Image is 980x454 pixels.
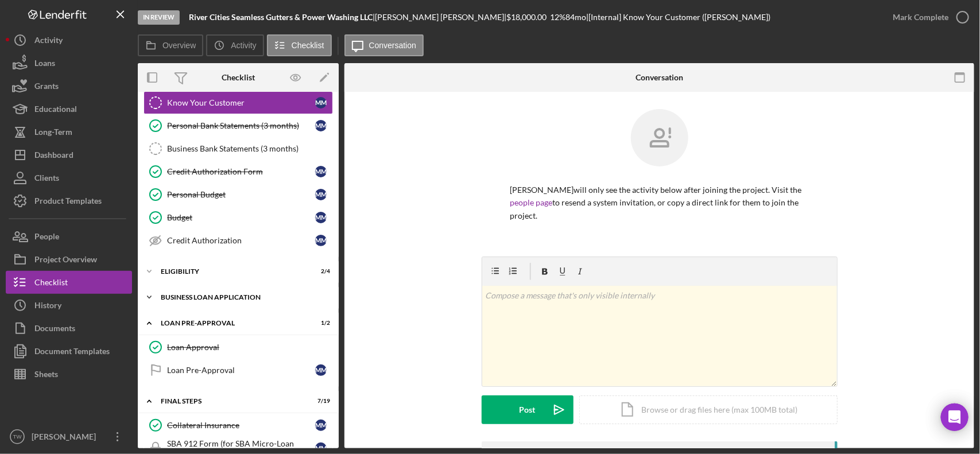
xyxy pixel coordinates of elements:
label: Activity [231,41,256,50]
div: Activity [34,29,63,55]
div: LOAN PRE-APPROVAL [161,320,301,327]
div: Clients [34,166,59,192]
button: TW[PERSON_NAME] [6,425,132,448]
div: | [189,13,375,22]
button: Post [482,395,574,424]
div: Loans [34,52,55,77]
div: Educational [34,98,77,123]
label: Conversation [369,41,417,50]
div: Loan Pre-Approval [167,366,315,375]
div: Personal Budget [167,190,315,199]
a: Know Your CustomerMM [144,91,333,114]
a: BudgetMM [144,206,333,229]
button: Sheets [6,363,132,386]
div: Documents [34,317,75,343]
button: History [6,294,132,317]
div: Mark Complete [893,6,948,29]
a: Business Bank Statements (3 months) [144,137,333,160]
b: River Cities Seamless Gutters & Power Washing LLC [189,12,373,22]
div: ELIGIBILITY [161,268,301,275]
div: | [Internal] Know Your Customer ([PERSON_NAME]) [586,13,770,22]
div: Business Bank Statements (3 months) [167,144,332,153]
div: 1 / 2 [309,320,330,327]
div: M M [315,235,327,246]
div: Budget [167,213,315,222]
div: M M [315,420,327,431]
div: $18,000.00 [506,13,550,22]
button: Conversation [344,34,424,56]
button: Loans [6,52,132,75]
div: Personal Bank Statements (3 months) [167,121,315,130]
button: Checklist [6,271,132,294]
button: Document Templates [6,340,132,363]
div: 84 mo [565,13,586,22]
a: Credit Authorization FormMM [144,160,333,183]
button: Product Templates [6,189,132,212]
div: M M [315,97,327,108]
button: Mark Complete [881,6,974,29]
div: Open Intercom Messenger [941,403,969,431]
div: M M [315,166,327,177]
div: Document Templates [34,340,110,366]
button: Overview [138,34,203,56]
div: Credit Authorization [167,236,315,245]
a: Credit AuthorizationMM [144,229,333,252]
button: Checklist [267,34,332,56]
a: Grants [6,75,132,98]
div: FINAL STEPS [161,398,301,405]
div: M M [315,443,327,454]
label: Overview [162,41,196,50]
button: Project Overview [6,248,132,271]
div: [PERSON_NAME] [PERSON_NAME] | [375,13,506,22]
div: [PERSON_NAME] [29,425,103,451]
div: Long-Term [34,121,72,146]
a: Loan Pre-ApprovalMM [144,359,333,382]
a: People [6,225,132,248]
div: 12 % [550,13,565,22]
div: Dashboard [34,143,73,169]
div: M M [315,212,327,223]
div: BUSINESS LOAN APPLICATION [161,294,324,301]
a: Loan Approval [144,336,333,359]
div: Collateral Insurance [167,421,315,430]
div: History [34,294,61,320]
div: M M [315,189,327,200]
button: Activity [6,29,132,52]
div: In Review [138,10,180,25]
div: M M [315,364,327,376]
div: Credit Authorization Form [167,167,315,176]
button: Activity [206,34,264,56]
a: Collateral InsuranceMM [144,414,333,437]
div: 2 / 4 [309,268,330,275]
label: Checklist [292,41,324,50]
button: Dashboard [6,143,132,166]
a: Personal Bank Statements (3 months)MM [144,114,333,137]
div: Checklist [222,73,255,82]
button: Clients [6,166,132,189]
div: Project Overview [34,248,97,274]
div: People [34,225,59,251]
div: Checklist [34,271,68,297]
button: Educational [6,98,132,121]
a: people page [510,197,553,207]
a: Personal BudgetMM [144,183,333,206]
button: Long-Term [6,121,132,143]
div: Post [520,395,536,424]
button: Documents [6,317,132,340]
div: Know Your Customer [167,98,315,107]
div: Product Templates [34,189,102,215]
div: M M [315,120,327,131]
div: Conversation [636,73,683,82]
